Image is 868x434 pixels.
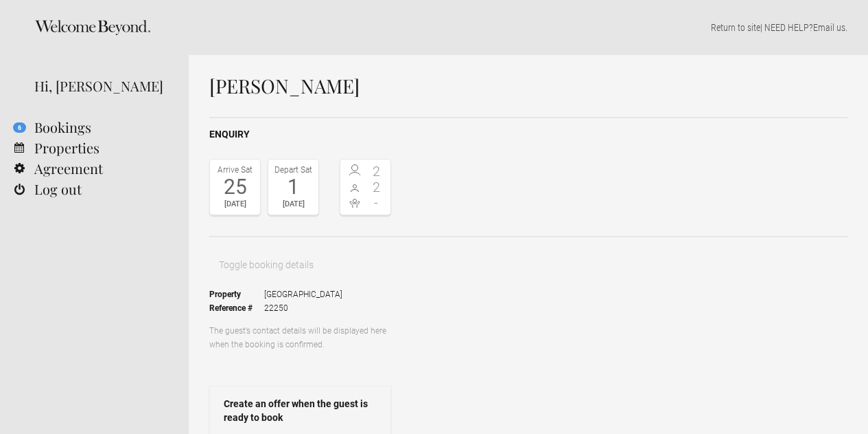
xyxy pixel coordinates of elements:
[366,180,388,194] span: 2
[366,164,388,178] span: 2
[272,177,315,197] div: 1
[272,163,315,177] div: Depart Sat
[209,301,264,315] strong: Reference #
[13,122,26,133] flynt-notification-badge: 6
[711,22,760,33] a: Return to site
[213,177,257,197] div: 25
[264,287,342,301] span: [GEOGRAPHIC_DATA]
[209,287,264,301] strong: Property
[224,397,377,424] strong: Create an offer when the guest is ready to book
[213,197,257,211] div: [DATE]
[813,22,845,33] a: Email us
[209,76,847,96] h1: [PERSON_NAME]
[209,324,391,351] p: The guest’s contact details will be displayed here when the booking is confirmed.
[366,196,388,210] span: -
[264,301,342,315] span: 22250
[213,163,257,177] div: Arrive Sat
[34,76,168,96] div: Hi, [PERSON_NAME]
[209,21,847,34] p: | NEED HELP? .
[272,197,315,211] div: [DATE]
[209,251,323,279] button: Toggle booking details
[209,127,847,142] h2: Enquiry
